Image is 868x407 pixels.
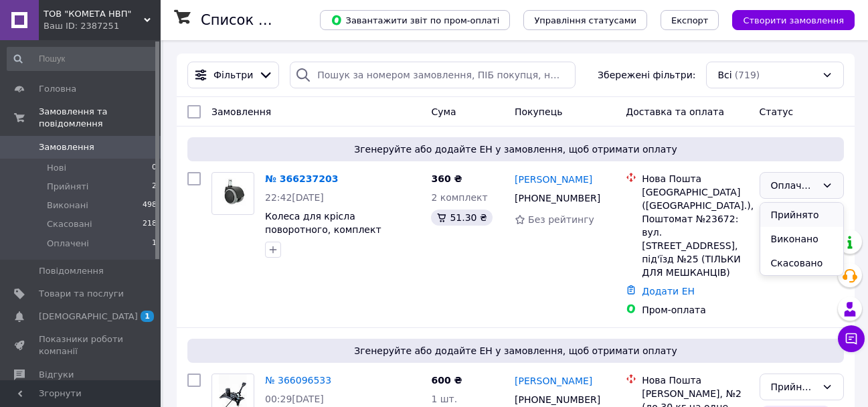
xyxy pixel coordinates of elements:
span: 22:42[DATE] [265,192,324,203]
input: Пошук [7,47,158,71]
a: [PERSON_NAME] [515,173,592,186]
span: 1 шт. [431,394,457,404]
span: Повідомлення [39,265,104,277]
span: Згенеруйте або додайте ЕН у замовлення, щоб отримати оплату [193,143,839,156]
span: ТОВ "КОМЕТА НВП" [44,8,144,20]
span: Завантажити звіт по пром-оплаті [331,14,499,26]
button: Завантажити звіт по пром-оплаті [320,10,510,30]
span: Покупець [515,106,562,117]
a: № 366237203 [265,173,338,184]
input: Пошук за номером замовлення, ПІБ покупця, номером телефону, Email, номером накладної [290,62,576,88]
span: Замовлення [211,106,271,117]
span: 1 [141,311,154,322]
div: Прийнято [771,380,816,394]
span: Згенеруйте або додайте ЕН у замовлення, щоб отримати оплату [193,344,839,357]
div: Пром-оплата [642,303,748,317]
div: Оплачено [771,178,816,193]
span: Фільтри [213,68,253,82]
span: 600 ₴ [431,375,462,386]
button: Експорт [661,10,719,30]
span: [DEMOGRAPHIC_DATA] [39,311,138,323]
li: Прийнято [760,203,843,227]
span: Нові [47,162,66,174]
div: Ваш ID: 2387251 [44,20,161,32]
span: Управління статусами [534,15,636,25]
span: Створити замовлення [743,15,844,25]
span: Всі [717,68,731,82]
span: Виконані [47,199,88,212]
span: Замовлення [39,141,94,153]
span: Експорт [671,15,709,25]
span: 218 [143,218,157,230]
span: Замовлення та повідомлення [39,106,161,130]
span: Оплачені [47,238,89,250]
li: Скасовано [760,251,843,275]
span: 2 [152,181,157,193]
button: Чат з покупцем [838,325,865,352]
span: Cума [431,106,456,117]
span: 2 комплект [431,192,487,203]
span: 360 ₴ [431,173,462,184]
h1: Список замовлень [201,12,337,28]
span: Доставка та оплата [626,106,724,117]
div: [PHONE_NUMBER] [512,189,603,208]
span: (719) [735,70,760,80]
img: Фото товару [212,175,254,212]
button: Створити замовлення [732,10,855,30]
a: Створити замовлення [719,14,855,25]
span: Без рейтингу [528,214,594,225]
span: Відгуки [39,369,74,381]
button: Управління статусами [523,10,647,30]
li: Виконано [760,227,843,251]
span: Показники роботи компанії [39,333,124,357]
a: Колеса для крісла поворотного, комплект роликів 5шт з м'яким покриттям [265,211,381,262]
span: Товари та послуги [39,288,124,300]
span: Головна [39,83,76,95]
span: Прийняті [47,181,88,193]
a: № 366096533 [265,375,331,386]
a: [PERSON_NAME] [515,374,592,388]
div: Нова Пошта [642,374,748,387]
span: Статус [760,106,794,117]
div: [GEOGRAPHIC_DATA] ([GEOGRAPHIC_DATA].), Поштомат №23672: вул. [STREET_ADDRESS], під'їзд №25 (ТІЛЬ... [642,185,748,279]
span: 1 [152,238,157,250]
div: 51.30 ₴ [431,210,492,226]
span: 00:29[DATE] [265,394,324,404]
span: 498 [143,199,157,212]
span: Скасовані [47,218,92,230]
span: 0 [152,162,157,174]
a: Додати ЕН [642,286,695,297]
div: Нова Пошта [642,172,748,185]
span: Збережені фільтри: [598,68,695,82]
a: Фото товару [211,172,254,215]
